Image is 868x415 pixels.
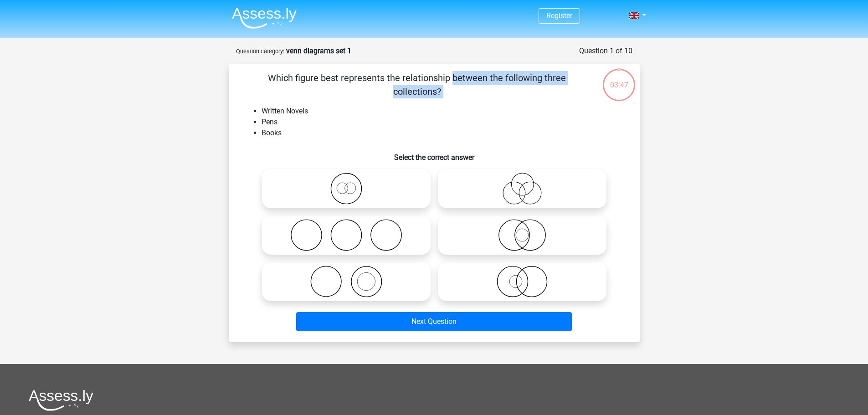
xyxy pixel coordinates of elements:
div: Question 1 of 10 [579,46,632,56]
li: Books [262,128,625,138]
li: Written Novels [262,106,625,117]
div: 03:47 [602,68,636,91]
a: Register [546,11,572,20]
h6: Select the correct answer [243,146,625,162]
p: Which figure best represents the relationship between the following three collections? [243,71,591,98]
small: Question category: [236,48,284,55]
li: Pens [262,117,625,128]
img: Assessly [232,7,297,29]
strong: venn diagrams set 1 [286,46,351,55]
button: Next Question [296,312,572,331]
img: Assessly logo [29,389,93,411]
